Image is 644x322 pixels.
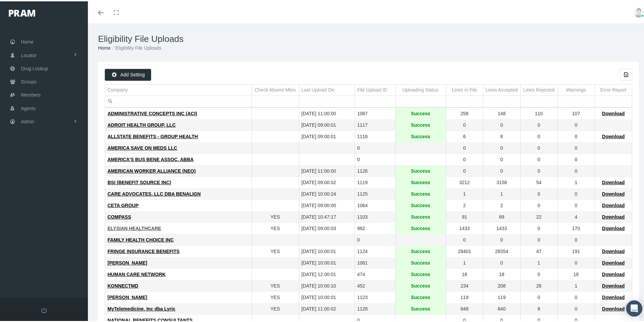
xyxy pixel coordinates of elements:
td: 0 [520,187,557,199]
td: 0 [557,118,595,130]
td: 234 [446,279,483,291]
td: Column Lines in File [446,83,483,95]
span: Download [602,282,625,287]
span: Download [602,109,625,115]
td: 1 [483,187,520,199]
td: 91 [446,210,483,222]
td: 0 [557,153,595,164]
span: NATIONAL BENEFITS CONSULTANTS [108,316,193,322]
td: 28354 [483,245,520,256]
td: 0 [557,256,595,268]
td: YES [252,302,299,314]
td: [DATE] 09:00:03 [299,222,355,233]
td: 6 [446,130,483,141]
div: Lines Accepted [486,85,518,92]
td: 0 [557,233,595,245]
span: CETA GROUP [108,201,139,207]
td: 0 [520,268,557,279]
input: Filter cell [105,95,252,106]
td: 8 [520,302,557,314]
td: Success [395,302,446,314]
td: 0 [483,256,520,268]
td: Column Error Report [595,83,632,95]
td: 119 [483,291,520,302]
td: 0 [520,291,557,302]
img: user-placeholder.jpg [634,6,644,16]
td: Success [395,279,446,291]
td: 1126 [355,164,395,176]
td: [DATE] 09:00:01 [299,130,355,141]
td: 0 [483,153,520,164]
td: 0 [520,130,557,141]
td: 110 [520,107,557,118]
td: Column Company [105,83,252,95]
td: Success [395,107,446,118]
td: 148 [483,107,520,118]
span: FRINGE INSURANCE BENEFITS [108,247,180,253]
a: Home [98,44,111,49]
td: 1123 [355,291,395,302]
div: File Upload ID [357,85,387,92]
td: 119 [446,291,483,302]
td: Success [395,164,446,176]
td: 0 [355,153,395,164]
td: Success [395,187,446,199]
td: Filter cell [105,95,252,106]
li: Eligibility File Uploads [111,43,161,50]
td: Success [395,291,446,302]
td: 0 [520,153,557,164]
span: Download [602,305,625,310]
td: 0 [520,233,557,245]
td: Column Lines Accepted [483,83,520,95]
td: 18 [557,268,595,279]
td: 0 [483,118,520,130]
td: 0 [446,141,483,153]
td: Success [395,176,446,187]
td: 1 [557,279,595,291]
td: 0 [483,164,520,176]
td: 0 [557,302,595,314]
td: YES [252,245,299,256]
div: Lines Rejected [523,85,555,92]
td: Success [395,245,446,256]
div: Warnings [566,85,586,92]
div: Lines in File [452,85,477,92]
td: 0 [355,233,395,245]
span: COMPASS [108,213,131,218]
td: 474 [355,268,395,279]
td: Column Last Upload On [299,83,355,95]
td: 0 [557,130,595,141]
td: Column File Upload ID [355,83,395,95]
td: Success [395,118,446,130]
div: Add Setting [105,68,151,79]
td: 0 [446,233,483,245]
td: Column Lines Rejected [520,83,557,95]
div: Uploading Status [403,85,439,92]
td: 1 [557,176,595,187]
img: PRAM_20_x_78.png [9,8,35,15]
span: Download [602,224,625,230]
span: ADMINISTRATIVE CONCEPTS INC (ACI) [108,109,197,115]
td: 18 [483,268,520,279]
span: Agents [21,101,36,114]
td: YES [252,279,299,291]
span: Download [602,247,625,253]
td: 1061 [355,256,395,268]
td: 107 [557,107,595,118]
span: [PERSON_NAME] [108,293,147,299]
td: 0 [446,153,483,164]
td: YES [252,210,299,222]
td: [DATE] 10:00:01 [299,291,355,302]
td: 208 [483,279,520,291]
span: Members [21,87,41,100]
span: Download [602,132,625,138]
td: 0 [557,141,595,153]
span: ADROIT HEALTH GROUP, LLC [108,121,176,126]
span: Download [602,270,625,276]
span: ELYSIAN HEALTHCARE [108,224,161,230]
td: 0 [557,291,595,302]
td: 1119 [355,176,395,187]
div: Company [108,85,128,92]
span: Groups [21,74,37,87]
td: Success [395,130,446,141]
